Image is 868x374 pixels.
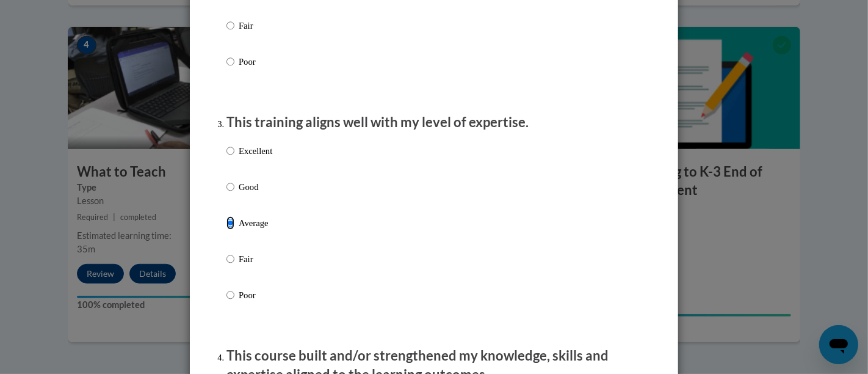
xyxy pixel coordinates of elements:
p: Average [239,216,272,230]
p: Good [239,180,272,194]
p: Poor [239,288,272,302]
p: This training aligns well with my level of expertise. [226,113,642,132]
input: Poor [226,55,234,68]
p: Excellent [239,144,272,158]
input: Fair [226,252,234,266]
input: Excellent [226,144,234,158]
p: Poor [239,55,272,68]
input: Average [226,216,234,230]
input: Fair [226,19,234,32]
input: Good [226,180,234,194]
p: Fair [239,19,272,32]
p: Fair [239,252,272,266]
input: Poor [226,288,234,302]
